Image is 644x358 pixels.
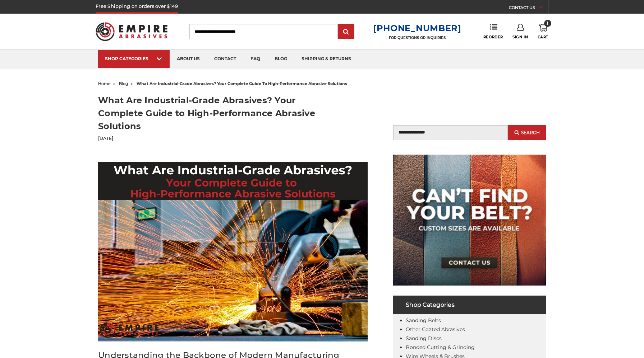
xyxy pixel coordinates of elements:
a: [PHONE_NUMBER] [373,23,461,33]
a: home [98,81,111,86]
span: what are industrial-grade abrasives? your complete guide to high-performance abrasive solutions [137,81,347,86]
a: Sanding Belts [406,317,441,324]
p: FOR QUESTIONS OR INQUIRIES [373,36,461,40]
span: 1 [544,20,551,27]
a: about us [170,50,207,68]
p: [DATE] [98,135,322,142]
span: Cart [538,35,548,39]
span: Sign In [512,35,528,39]
span: Reorder [483,35,503,39]
a: blog [267,50,294,68]
img: Metal grinding operation using a power tool and abrasive wheel, captured mid-cut with intense spa... [98,162,368,341]
a: CONTACT US [509,4,548,14]
a: 1 Cart [538,24,548,39]
img: Empire Abrasives [96,18,167,46]
h4: Shop Categories [393,296,546,314]
a: Sanding Discs [406,335,442,341]
a: Other Coated Abrasives [406,326,465,333]
a: blog [119,81,128,86]
a: faq [243,50,267,68]
input: Submit [339,25,353,39]
button: Search [508,125,546,140]
h1: What Are Industrial-Grade Abrasives? Your Complete Guide to High-Performance Abrasive Solutions [98,94,322,133]
div: SHOP CATEGORIES [105,56,162,61]
a: contact [207,50,243,68]
a: shipping & returns [294,50,358,68]
a: Bonded Cutting & Grinding [406,344,475,350]
span: Search [521,130,540,135]
a: Reorder [483,24,503,39]
img: promo banner for custom belts. [393,155,546,286]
